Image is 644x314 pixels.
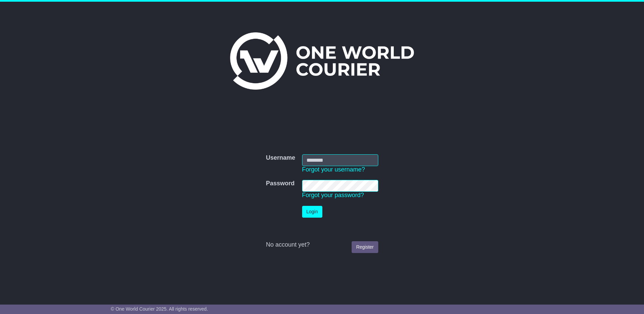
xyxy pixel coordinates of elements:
button: Login [302,206,322,218]
img: One World [230,32,414,90]
a: Forgot your username? [302,166,365,173]
span: © One World Courier 2025. All rights reserved. [111,306,208,312]
a: Register [352,241,378,253]
a: Forgot your password? [302,192,364,198]
div: No account yet? [266,241,378,249]
label: Password [266,180,294,187]
label: Username [266,154,295,162]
